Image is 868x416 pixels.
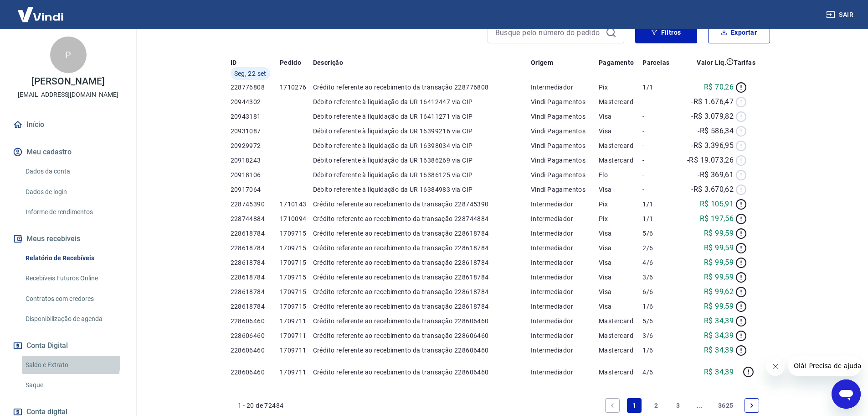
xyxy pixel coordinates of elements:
p: Intermediador [531,83,599,92]
a: Relatório de Recebíveis [22,249,125,268]
p: Mastercard [599,368,642,377]
a: Saque [22,376,125,395]
p: 228606460 [231,346,280,355]
p: Tarifas [734,58,755,67]
p: [EMAIL_ADDRESS][DOMAIN_NAME] [18,90,118,100]
p: 228618784 [231,287,280,296]
a: Contratos com credores [22,290,125,308]
p: Descrição [313,58,344,67]
p: 1/1 [642,214,676,223]
p: Mastercard [599,97,642,106]
p: Crédito referente ao recebimento da transação 228744884 [313,214,531,223]
p: Débito referente à liquidação da UR 16412447 via CIP [313,97,531,106]
p: Crédito referente ao recebimento da transação 228606460 [313,368,531,377]
button: Sair [824,6,857,23]
p: Visa [599,229,642,238]
p: 20929972 [231,141,280,150]
p: -R$ 369,61 [698,169,734,180]
p: Débito referente à liquidação da UR 16411271 via CIP [313,112,531,121]
p: Visa [599,112,642,121]
p: 20918243 [231,156,280,165]
p: 1709715 [280,258,313,267]
p: Elo [599,170,642,179]
p: 2/6 [642,243,676,253]
p: Mastercard [599,316,642,326]
p: 1/1 [642,200,676,209]
p: Débito referente à liquidação da UR 16399216 via CIP [313,126,531,136]
p: Crédito referente ao recebimento da transação 228776808 [313,83,531,92]
button: Meu cadastro [11,142,125,162]
p: 228618784 [231,258,280,267]
p: Vindi Pagamentos [531,97,599,106]
a: Recebíveis Futuros Online [22,269,125,288]
p: R$ 99,59 [704,257,734,268]
p: Crédito referente ao recebimento da transação 228606460 [313,331,531,340]
p: [PERSON_NAME] [31,77,104,86]
p: Crédito referente ao recebimento da transação 228618784 [313,287,531,296]
p: Pedido [280,58,301,67]
iframe: Mensagem da empresa [788,356,861,376]
p: 4/6 [642,368,676,377]
button: Meus recebíveis [11,229,125,249]
p: Intermediador [531,214,599,223]
p: R$ 105,91 [700,199,734,210]
p: Vindi Pagamentos [531,185,599,194]
p: 1709715 [280,243,313,253]
p: Pix [599,214,642,223]
a: Início [11,115,125,135]
p: Crédito referente ao recebimento da transação 228606460 [313,316,531,326]
p: 228618784 [231,229,280,238]
p: Intermediador [531,273,599,282]
p: Débito referente à liquidação da UR 16398034 via CIP [313,141,531,150]
p: Intermediador [531,331,599,340]
p: Crédito referente ao recebimento da transação 228745390 [313,200,531,209]
p: Visa [599,302,642,311]
button: Filtros [635,21,697,43]
p: Mastercard [599,141,642,150]
a: Previous page [605,398,620,413]
p: Origem [531,58,553,67]
p: Mastercard [599,156,642,165]
p: ID [231,58,237,67]
p: 5/6 [642,229,676,238]
p: R$ 70,26 [704,82,734,93]
p: Pix [599,200,642,209]
p: 6/6 [642,287,676,296]
input: Busque pelo número do pedido [495,26,602,39]
a: Page 3 [671,398,685,413]
p: 1709715 [280,287,313,296]
p: 3/6 [642,273,676,282]
p: -R$ 3.670,62 [691,184,734,195]
p: Visa [599,185,642,194]
p: R$ 99,62 [704,286,734,297]
p: - [642,170,676,179]
p: 228776808 [231,83,280,92]
p: 20944302 [231,97,280,106]
p: Intermediador [531,346,599,355]
a: Informe de rendimentos [22,203,125,221]
p: - [642,97,676,106]
p: 20931087 [231,126,280,136]
p: Intermediador [531,200,599,209]
p: R$ 99,59 [704,228,734,239]
p: 228618784 [231,243,280,253]
p: Intermediador [531,287,599,296]
p: -R$ 1.676,47 [691,96,734,107]
p: Débito referente à liquidação da UR 16386269 via CIP [313,156,531,165]
p: 228618784 [231,273,280,282]
a: Dados da conta [22,162,125,181]
p: - [642,141,676,150]
p: -R$ 3.396,95 [691,140,734,151]
p: 4/6 [642,258,676,267]
p: -R$ 3.079,82 [691,111,734,122]
p: Intermediador [531,302,599,311]
p: R$ 99,59 [704,272,734,283]
p: Visa [599,243,642,253]
p: 1709711 [280,331,313,340]
p: Intermediador [531,316,599,326]
a: Saldo e Extrato [22,356,125,374]
p: Pagamento [599,58,634,67]
p: Vindi Pagamentos [531,170,599,179]
p: R$ 34,39 [704,367,734,378]
p: 228618784 [231,302,280,311]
